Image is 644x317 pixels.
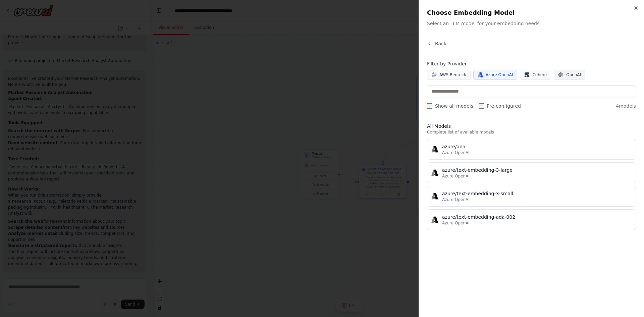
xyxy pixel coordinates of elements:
p: Complete list of available models [427,129,636,135]
div: azure/text-embedding-ada-002 [442,214,632,220]
button: azure/adaAzure OpenAI [427,139,636,160]
span: Back [435,40,446,47]
span: AWS Bedrock [439,72,466,77]
input: Show all models [427,103,432,109]
button: AWS Bedrock [427,70,471,80]
div: azure/text-embedding-3-small [442,190,632,197]
button: azure/text-embedding-3-largeAzure OpenAI [427,162,636,183]
button: azure/text-embedding-ada-002Azure OpenAI [427,209,636,230]
button: Azure OpenAI [473,70,518,80]
span: Azure OpenAI [442,197,470,202]
h4: Filter by Provider [427,60,636,67]
input: Pre-configured [479,103,484,109]
span: 4 models [616,103,636,109]
div: azure/text-embedding-3-large [442,167,632,173]
button: Back [427,40,446,47]
span: Azure OpenAI [486,72,513,77]
h2: Choose Embedding Model [427,8,636,17]
span: Azure OpenAI [442,150,470,155]
span: OpenAI [566,72,581,77]
button: azure/text-embedding-3-smallAzure OpenAI [427,186,636,207]
h3: All Models [427,123,636,129]
p: Select an LLM model for your embedding needs. [427,20,636,27]
span: Azure OpenAI [442,220,470,226]
span: Cohere [532,72,547,77]
span: Azure OpenAI [442,173,470,179]
button: OpenAI [554,70,585,80]
label: Pre-configured [479,103,521,109]
label: Show all models [427,103,473,109]
button: Cohere [520,70,551,80]
div: azure/ada [442,143,632,150]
